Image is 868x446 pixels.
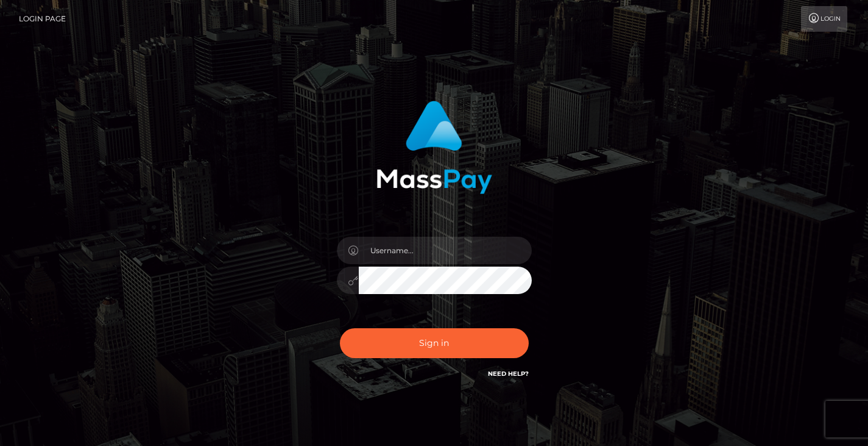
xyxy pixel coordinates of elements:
[340,328,529,358] button: Sign in
[376,101,492,194] img: MassPay Login
[19,6,66,32] a: Login Page
[488,370,529,378] a: Need Help?
[359,237,532,264] input: Username...
[801,6,847,32] a: Login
